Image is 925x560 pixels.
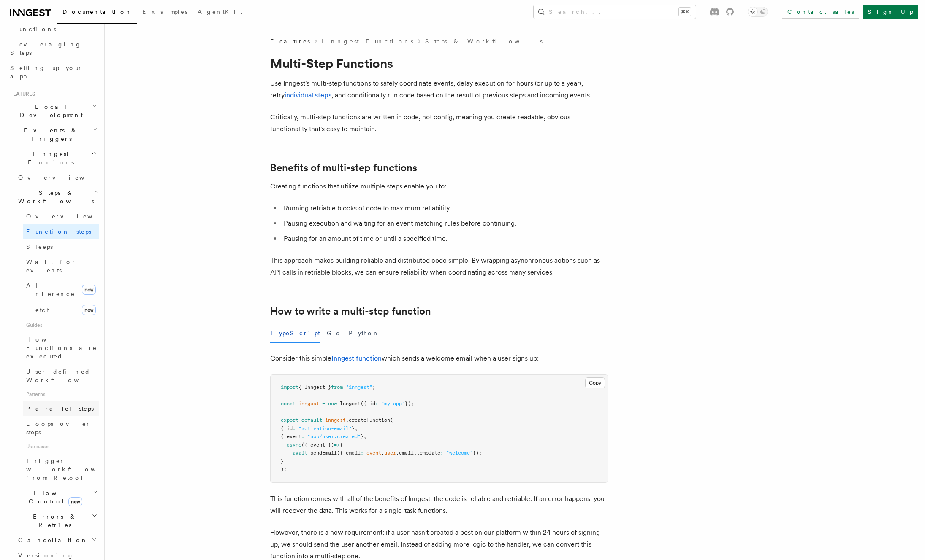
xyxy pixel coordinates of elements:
[26,368,102,383] span: User-defined Workflows
[340,401,361,407] span: Inngest
[361,450,363,456] span: :
[15,509,99,533] button: Errors & Retries
[23,440,99,453] span: Use cases
[352,425,355,431] span: }
[334,442,340,448] span: =>
[281,202,608,214] li: Running retriable blocks of code to maximum reliability.
[301,417,322,423] span: default
[270,162,417,174] a: Benefits of multi-step functions
[270,180,608,192] p: Creating functions that utilize multiple steps enable you to:
[62,8,132,15] span: Documentation
[7,99,99,123] button: Local Development
[322,37,413,46] a: Inngest Functions
[82,285,96,295] span: new
[281,425,293,431] span: { id
[349,324,380,343] button: Python
[340,442,343,448] span: {
[15,512,92,529] span: Errors & Retries
[26,213,113,220] span: Overview
[7,13,99,37] a: Your first Functions
[26,243,53,250] span: Sleeps
[310,450,337,456] span: sendEmail
[15,170,99,185] a: Overview
[322,401,325,407] span: =
[7,123,99,146] button: Events & Triggers
[57,3,137,24] a: Documentation
[15,188,94,205] span: Steps & Workflows
[23,453,99,485] a: Trigger workflows from Retool
[346,384,372,390] span: "inngest"
[328,401,337,407] span: new
[281,384,298,390] span: import
[534,5,696,19] button: Search...⌘K
[193,3,247,23] a: AgentKit
[270,37,310,46] span: Features
[396,450,414,456] span: .email
[417,450,440,456] span: template
[270,78,608,101] p: Use Inngest's multi-step functions to safely coordinate events, delay execution for hours (or up ...
[361,401,375,407] span: ({ id
[287,442,301,448] span: async
[863,5,918,19] a: Sign Up
[355,425,358,431] span: ,
[331,384,343,390] span: from
[7,150,91,167] span: Inngest Functions
[281,218,608,229] li: Pausing execution and waiting for an event matching rules before continuing.
[281,458,284,464] span: }
[7,102,92,119] span: Local Development
[23,388,99,401] span: Patterns
[26,405,94,412] span: Parallel steps
[446,450,473,456] span: "welcome"
[748,7,768,17] button: Toggle dark mode
[142,8,187,15] span: Examples
[366,450,381,456] span: event
[281,433,301,439] span: { event
[337,450,361,456] span: ({ email
[270,353,608,364] p: Consider this simple which sends a welcome email when a user signs up:
[18,552,74,559] span: Versioning
[327,324,342,343] button: Go
[372,384,375,390] span: ;
[137,3,193,23] a: Examples
[23,318,99,332] span: Guides
[7,60,99,84] a: Setting up your app
[375,401,378,407] span: :
[414,450,417,456] span: ,
[361,433,363,439] span: }
[7,126,92,143] span: Events & Triggers
[23,209,99,224] a: Overview
[82,305,96,315] span: new
[15,185,99,209] button: Steps & Workflows
[26,307,51,313] span: Fetch
[18,174,105,181] span: Overview
[10,65,83,80] span: Setting up your app
[281,401,296,407] span: const
[440,450,443,456] span: :
[281,233,608,245] li: Pausing for an amount of time or until a specified time.
[301,433,304,439] span: :
[7,91,35,97] span: Features
[473,450,482,456] span: });
[298,425,352,431] span: "activation-email"
[270,305,431,317] a: How to write a multi-step function
[198,8,242,15] span: AgentKit
[293,425,296,431] span: :
[23,364,99,388] a: User-defined Workflows
[298,401,319,407] span: inngest
[7,146,99,170] button: Inngest Functions
[293,450,307,456] span: await
[26,336,97,360] span: How Functions are executed
[23,416,99,440] a: Loops over steps
[270,324,320,343] button: TypeScript
[307,433,361,439] span: "app/user.created"
[15,489,93,506] span: Flow Control
[390,417,393,423] span: (
[281,417,298,423] span: export
[10,41,81,56] span: Leveraging Steps
[301,442,334,448] span: ({ event })
[23,278,99,302] a: AI Inferencenew
[782,5,859,19] a: Contact sales
[7,37,99,60] a: Leveraging Steps
[23,332,99,364] a: How Functions are executed
[381,401,405,407] span: "my-app"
